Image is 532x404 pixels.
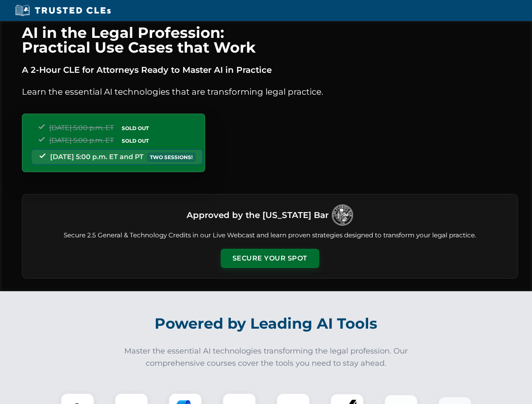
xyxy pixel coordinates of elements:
h3: Approved by the [US_STATE] Bar [187,207,329,223]
span: SOLD OUT [119,124,152,133]
span: SOLD OUT [119,136,152,145]
span: [DATE] 5:00 p.m. ET [49,124,114,132]
img: Trusted CLEs [13,4,113,17]
h2: Powered by Leading AI Tools [33,309,500,338]
button: Secure Your Spot [221,249,319,268]
img: Logo [332,205,353,226]
p: Master the essential AI technologies transforming the legal profession. Our comprehensive courses... [119,345,414,369]
p: Learn the essential AI technologies that are transforming legal practice. [22,85,518,98]
p: Secure 2.5 General & Technology Credits in our Live Webcast and learn proven strategies designed ... [32,231,508,240]
h1: AI in the Legal Profession: Practical Use Cases that Work [22,25,518,55]
p: A 2-Hour CLE for Attorneys Ready to Master AI in Practice [22,63,518,77]
span: [DATE] 5:00 p.m. ET [49,136,114,144]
